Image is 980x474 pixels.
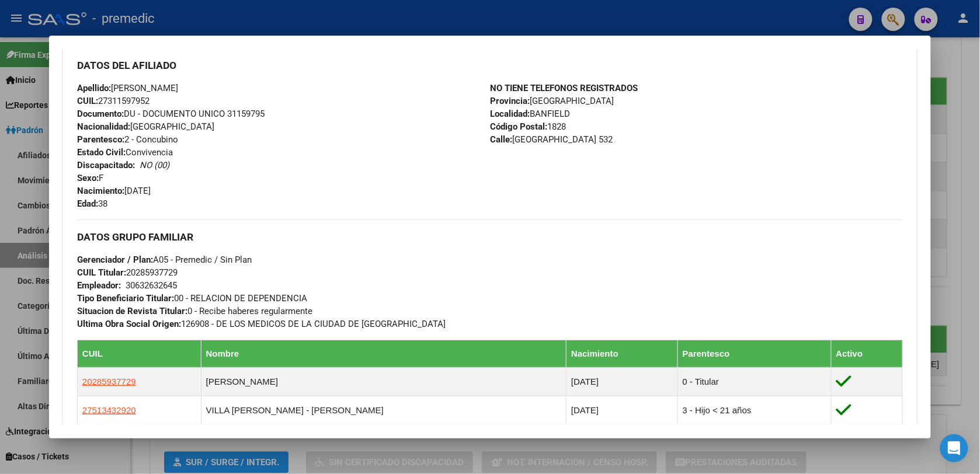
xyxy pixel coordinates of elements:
strong: Discapacitado: [77,160,135,170]
span: 126908 - DE LOS MEDICOS DE LA CIUDAD DE [GEOGRAPHIC_DATA] [77,319,446,329]
strong: Parentesco: [77,134,124,145]
strong: Ultima Obra Social Origen: [77,319,181,329]
span: 27311597952 [77,96,150,106]
th: Nombre [201,340,567,368]
td: [PERSON_NAME] [201,368,567,396]
span: Convivencia [77,147,173,158]
span: [GEOGRAPHIC_DATA] [490,96,614,106]
th: Activo [831,340,902,368]
strong: Estado Civil: [77,147,126,158]
strong: CUIL: [77,96,98,106]
strong: Apellido: [77,83,111,93]
strong: Sexo: [77,173,99,183]
td: 3 - Hijo < 21 años [677,396,831,425]
th: Nacimiento [567,340,678,368]
strong: Gerenciador / Plan: [77,255,153,265]
span: 38 [77,198,107,209]
span: A05 - Premedic / Sin Plan [77,255,252,265]
div: 30632632645 [126,279,177,292]
strong: Localidad: [490,109,530,119]
strong: Calle: [490,134,512,145]
td: [DATE] [567,396,678,425]
strong: Tipo Beneficiario Titular: [77,293,174,304]
span: [PERSON_NAME] [77,83,178,93]
strong: Documento: [77,109,124,119]
span: [DATE] [77,186,151,196]
h3: DATOS DEL AFILIADO [77,59,903,72]
span: 00 - RELACION DE DEPENDENCIA [77,293,307,304]
div: Open Intercom Messenger [940,434,968,462]
strong: Código Postal: [490,121,547,132]
td: VILLA [PERSON_NAME] - [PERSON_NAME] [201,396,567,425]
span: 27513432920 [82,405,136,415]
span: [GEOGRAPHIC_DATA] [77,121,214,132]
i: NO (00) [140,160,169,170]
span: [GEOGRAPHIC_DATA] 532 [490,134,613,145]
strong: Edad: [77,198,98,209]
strong: NO TIENE TELEFONOS REGISTRADOS [490,83,638,93]
td: 0 - Titular [677,368,831,396]
td: [DATE] [567,368,678,396]
strong: Empleador: [77,280,121,291]
strong: Provincia: [490,96,530,106]
span: 20285937729 [82,377,136,386]
span: 20285937729 [77,267,178,278]
span: 2 - Concubino [77,134,178,145]
th: Parentesco [677,340,831,368]
h3: DATOS GRUPO FAMILIAR [77,231,903,243]
strong: Situacion de Revista Titular: [77,306,187,316]
span: BANFIELD [490,109,570,119]
th: CUIL [77,340,201,368]
strong: Nacionalidad: [77,121,130,132]
strong: CUIL Titular: [77,267,126,278]
span: F [77,173,103,183]
strong: Nacimiento: [77,186,124,196]
span: 0 - Recibe haberes regularmente [77,306,312,316]
span: DU - DOCUMENTO UNICO 31159795 [77,109,265,119]
span: 1828 [490,121,566,132]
